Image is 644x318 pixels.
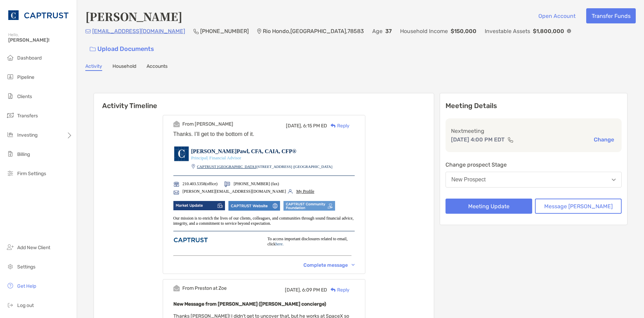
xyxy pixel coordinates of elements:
[331,288,336,292] img: Reply icon
[446,172,622,188] button: New Prospect
[302,287,327,293] span: 6:09 PM ED
[6,73,14,81] img: pipeline icon
[400,27,448,35] p: Household Income
[17,264,35,270] span: Settings
[112,63,136,71] a: Household
[257,164,294,169] td: [STREET_ADDRESS] |
[191,148,237,155] td: [PERSON_NAME]
[17,303,34,308] span: Log out
[533,27,564,35] p: $1,800,000
[451,27,476,35] p: $150,000
[352,264,355,266] img: Chevron icon
[372,27,383,35] p: Age
[200,27,249,35] p: [PHONE_NUMBER]
[6,130,14,139] img: investing icon
[327,122,350,129] div: Reply
[612,179,616,181] img: Open dropdown arrow
[90,47,96,52] img: button icon
[507,137,514,142] img: communication type
[207,155,241,164] td: | Financial Advisor
[8,3,68,28] img: CAPTRUST Logo
[8,37,73,43] span: [PERSON_NAME]!
[586,8,636,23] button: Transfer Funds
[17,94,32,99] span: Clients
[17,113,38,119] span: Transfers
[191,155,207,164] td: Principal
[183,181,218,186] span: (office)
[193,29,199,34] img: Phone Icon
[85,63,102,71] a: Activity
[385,27,392,35] p: 37
[17,74,34,80] span: Pipeline
[263,27,364,35] p: Rio Hondo , [GEOGRAPHIC_DATA] , 78583
[17,283,36,289] span: Get Help
[446,102,622,110] p: Meeting Details
[234,181,279,186] span: [PHONE_NUMBER] (fax)
[94,93,434,110] h6: Activity Timeline
[6,262,14,271] img: settings icon
[294,164,332,169] td: [GEOGRAPHIC_DATA]
[173,216,354,226] span: Our mission is to enrich the lives of our clients, colleagues, and communities through sound fina...
[17,245,50,251] span: Add New Client
[276,242,284,246] span: .
[92,27,185,35] p: [EMAIL_ADDRESS][DOMAIN_NAME]
[331,124,336,128] img: Reply icon
[535,199,622,214] button: Message [PERSON_NAME]
[567,29,571,33] img: Info Icon
[17,151,30,157] span: Billing
[214,236,355,247] td: To access important disclosures related to email, click
[296,189,314,194] a: My Profile
[327,286,350,294] div: Reply
[446,160,622,169] p: Change prospect Stage
[17,55,42,61] span: Dashboard
[6,150,14,158] img: billing icon
[276,242,283,246] a: here
[85,8,182,24] h4: [PERSON_NAME]
[197,165,256,169] a: CAPTRUST [GEOGRAPHIC_DATA]
[17,171,46,177] span: Firm Settings
[173,285,180,291] img: Event icon
[85,42,159,56] a: Upload Documents
[17,132,37,138] span: Investing
[147,63,168,71] a: Accounts
[303,123,327,129] span: 6:15 PM ED
[182,285,227,291] div: From Preston at Zoe
[533,8,581,23] button: Open Account
[183,189,286,194] span: [PERSON_NAME][EMAIL_ADDRESS][DOMAIN_NAME]
[592,136,616,143] button: Change
[6,301,14,309] img: logout icon
[6,243,14,251] img: add_new_client icon
[446,199,532,214] button: Meeting Update
[6,169,14,177] img: firm-settings icon
[173,131,355,137] div: Thanks. I’ll get to the bottom of it.
[303,262,355,268] div: Complete message
[197,164,257,169] td: |
[6,282,14,290] img: get-help icon
[485,27,530,35] p: Investable Assets
[6,92,14,100] img: clients icon
[182,121,233,127] div: From [PERSON_NAME]
[285,287,301,293] span: [DATE],
[257,29,261,34] img: Location Icon
[451,135,505,144] p: [DATE] 4:00 PM EDT
[6,111,14,119] img: transfers icon
[85,29,91,33] img: Email Icon
[451,127,616,135] p: Next meeting
[173,301,326,307] b: New Message from [PERSON_NAME] ([PERSON_NAME] concierge)
[451,177,486,183] div: New Prospect
[237,148,296,155] td: Pawl, CFA, CAIA, CFP®
[183,181,205,186] a: 210.403.5358
[6,53,14,62] img: dashboard icon
[286,123,302,129] span: [DATE],
[173,121,180,127] img: Event icon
